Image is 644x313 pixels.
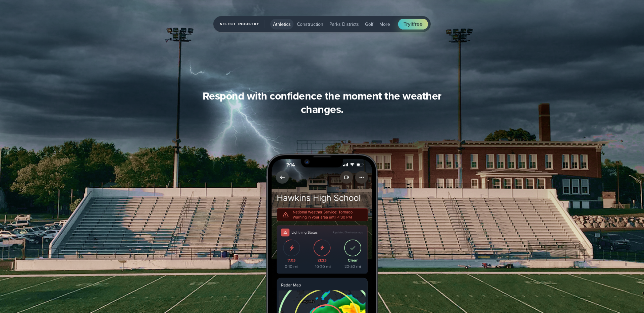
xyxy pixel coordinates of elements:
[297,21,323,28] span: Construction
[377,19,393,29] button: More
[362,19,376,29] button: Golf
[273,21,291,28] span: Athletics
[220,20,265,28] span: Select Industry
[294,19,326,29] button: Construction
[193,89,451,116] h3: Respond with confidence the moment the weather changes.
[327,19,362,29] button: Parks Districts
[270,19,293,29] button: Athletics
[365,21,373,28] span: Golf
[329,21,359,28] span: Parks Districts
[411,20,414,28] span: it
[404,20,422,28] span: Try free
[398,19,428,29] a: Tryitfree
[379,21,390,28] span: More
